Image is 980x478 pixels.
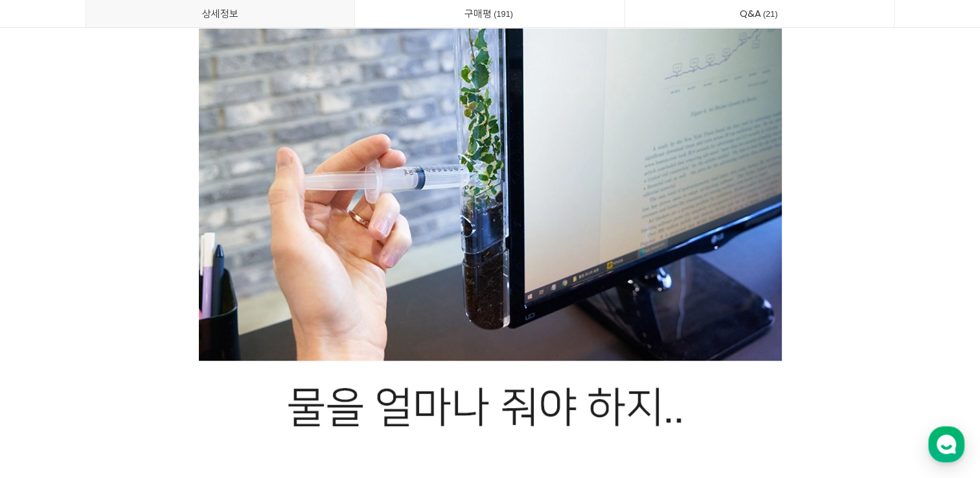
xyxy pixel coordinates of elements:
span: 홈 [41,390,49,400]
span: 대화 [119,391,134,401]
span: 설정 [200,390,216,400]
span: 21 [761,7,780,21]
a: 홈 [4,370,85,403]
span: 191 [492,7,515,21]
a: 설정 [167,370,249,403]
a: 대화 [85,370,167,403]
